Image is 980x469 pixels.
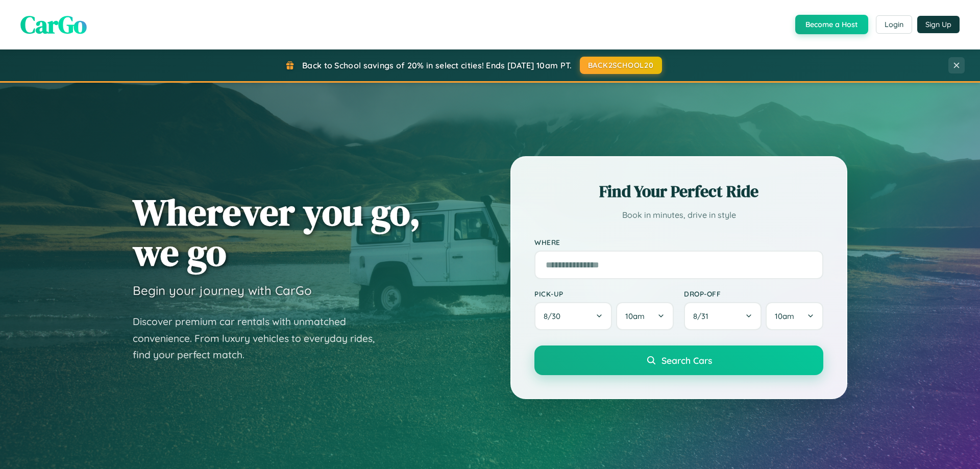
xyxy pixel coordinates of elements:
h1: Wherever you go, we go [133,192,421,273]
label: Drop-off [684,289,823,298]
label: Pick-up [534,289,674,298]
p: Discover premium car rentals with unmatched convenience. From luxury vehicles to everyday rides, ... [133,313,388,363]
button: 10am [616,302,674,330]
h3: Begin your journey with CarGo [133,283,312,298]
button: 8/31 [684,302,762,330]
button: Search Cars [534,345,823,375]
h2: Find Your Perfect Ride [534,180,823,203]
button: BACK2SCHOOL20 [580,57,662,74]
span: 10am [775,311,794,321]
span: CarGo [20,8,87,41]
span: 10am [625,311,645,321]
span: 8 / 30 [544,311,566,321]
span: Search Cars [661,355,712,366]
button: Become a Host [795,15,868,34]
button: Login [876,15,912,34]
span: 8 / 31 [693,311,714,321]
span: Back to School savings of 20% in select cities! Ends [DATE] 10am PT. [302,60,572,70]
p: Book in minutes, drive in style [534,208,823,223]
label: Where [534,238,823,246]
button: 8/30 [534,302,612,330]
button: Sign Up [917,16,960,33]
button: 10am [766,302,823,330]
